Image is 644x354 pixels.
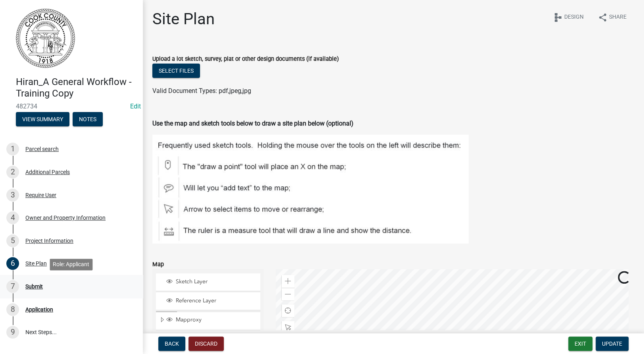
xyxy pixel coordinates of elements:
wm-modal-confirm: Edit Application Number [130,103,141,110]
strong: Use the map and sketch tools below to draw a site plan below (optional) [152,120,354,127]
div: 7 [6,280,19,293]
div: Application [25,307,53,312]
h1: Site Plan [152,10,215,29]
div: Reference Layer [165,297,258,305]
div: Project Information [25,238,73,244]
button: Back [158,337,185,351]
button: Update [596,337,629,351]
div: Submit [25,284,43,289]
div: Site Plan [25,261,47,266]
span: Reference Layer [174,297,258,304]
label: Upload a lot sketch, survey, plat or other design documents (if available) [152,56,339,62]
li: Reference Layer [156,292,260,310]
wm-modal-confirm: Summary [16,116,69,123]
div: 4 [6,211,19,224]
label: Map [152,262,164,267]
img: Map_Tools_5afac6ef-0bec-414e-90e1-b6accba2cc93.JPG [152,135,469,244]
div: 1 [6,143,19,155]
button: shareShare [592,10,633,25]
span: Sketch Layer [174,278,258,285]
i: schema [553,13,563,22]
div: Zoom out [282,288,294,300]
button: Notes [73,112,103,126]
div: 2 [6,166,19,178]
img: Schneider Training Course - Permitting Staff [16,8,75,68]
span: Update [602,340,622,347]
div: Parcel search [25,146,59,152]
span: Back [165,340,179,347]
div: Additional Parcels [25,169,70,175]
span: Share [609,13,627,22]
div: Require User [25,192,56,198]
span: Expand [159,316,165,325]
h4: Hiran_A General Workflow - Training Copy [16,76,136,99]
button: Select files [152,64,200,78]
button: schemaDesign [547,10,590,25]
div: 9 [6,326,19,339]
button: Discard [188,337,224,351]
div: 3 [6,189,19,201]
span: Mapproxy [174,316,258,323]
div: 5 [6,234,19,247]
div: Role: Applicant [50,259,92,270]
wm-modal-confirm: Notes [73,116,103,123]
div: 6 [6,257,19,270]
div: Sketch Layer [165,278,258,286]
li: Mapproxy [156,311,260,330]
button: Exit [568,337,592,351]
div: Owner and Property Information [25,215,106,221]
span: Valid Document Types: pdf,jpeg,jpg [152,87,251,95]
div: Zoom in [282,275,294,288]
li: Sketch Layer [156,273,260,291]
button: View Summary [16,112,69,126]
div: Find my location [282,304,294,317]
i: share [598,13,607,22]
div: 8 [6,303,19,316]
div: Mapproxy [165,316,258,324]
span: Design [564,13,584,22]
ul: Layer List [155,271,261,332]
span: 482734 [16,103,127,110]
a: Edit [130,103,141,110]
